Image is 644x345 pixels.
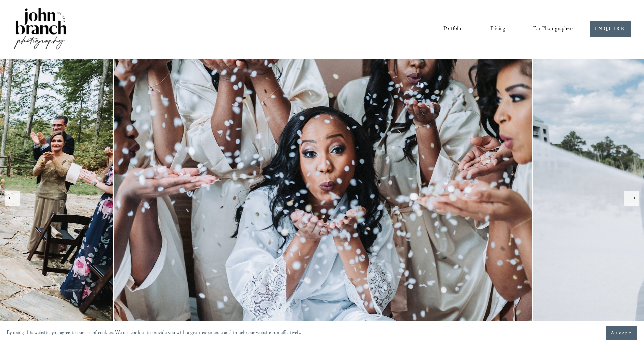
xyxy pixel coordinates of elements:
a: folder dropdown [533,23,574,35]
span: For Photographers [533,24,574,34]
a: INQUIRE [590,21,631,37]
button: Accept [606,326,637,340]
img: The Cookery Wedding Photography [114,59,533,338]
button: Previous Slide [5,191,20,206]
img: John Branch IV Photography [13,6,67,52]
a: Pricing [490,23,505,35]
button: Next Slide [624,191,639,206]
span: Accept [611,330,632,337]
a: Portfolio [443,23,462,35]
p: By using this website, you agree to our use of cookies. We use cookies to provide you with a grea... [7,328,302,338]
